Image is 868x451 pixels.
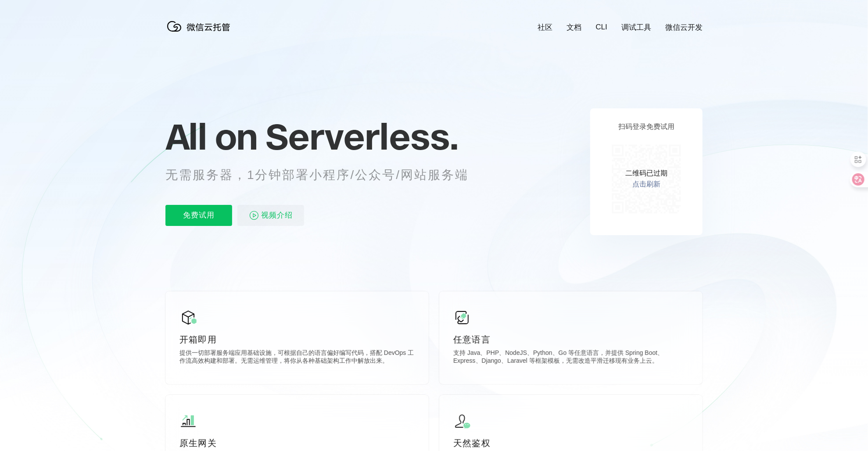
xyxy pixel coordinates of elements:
[567,22,582,32] a: 文档
[453,349,689,367] p: 支持 Java、PHP、NodeJS、Python、Go 等任意语言，并提供 Spring Boot、Express、Django、Laravel 等框架模板，无需改造平滑迁移现有业务上云。
[621,22,651,32] a: 调试工具
[165,29,236,36] a: 微信云托管
[179,349,415,367] p: 提供一切部署服务端应用基础设施，可根据自己的语言偏好编写代码，搭配 DevOps 工作流高效构建和部署。无需运维管理，将你从各种基础架构工作中解放出来。
[179,333,415,346] p: 开箱即用
[538,22,553,32] a: 社区
[632,180,660,189] a: 点击刷新
[618,122,674,132] p: 扫码登录免费试用
[261,205,293,226] span: 视频介绍
[453,333,689,346] p: 任意语言
[179,437,415,449] p: 原生网关
[165,115,257,158] span: All on
[249,210,259,221] img: video_play.svg
[165,18,236,35] img: 微信云托管
[625,169,667,178] p: 二维码已过期
[596,23,607,32] a: CLI
[265,115,458,158] span: Serverless.
[165,205,232,226] p: 免费试用
[165,166,485,184] p: 无需服务器，1分钟部署小程序/公众号/网站服务端
[453,437,689,449] p: 天然鉴权
[665,22,703,32] a: 微信云开发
